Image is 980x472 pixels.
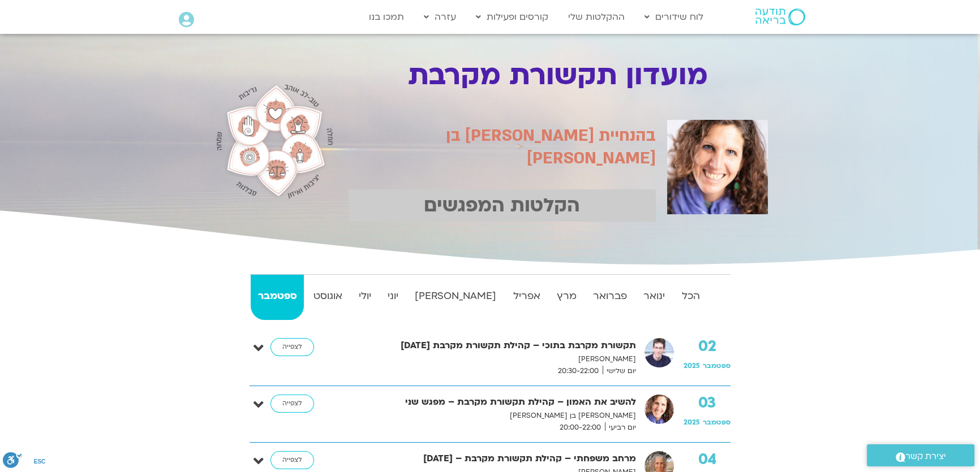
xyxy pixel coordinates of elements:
span: יצירת קשר [905,449,946,464]
h1: מועדון תקשורת מקרבת [342,60,773,92]
strong: יוני [381,288,406,305]
strong: אוגוסט [306,288,349,305]
a: לצפייה [270,395,314,413]
a: פברואר [586,275,634,320]
a: לוח שידורים [639,6,709,28]
a: ההקלטות שלי [562,6,630,28]
a: לצפייה [270,451,314,469]
a: הכל [674,275,707,320]
strong: אפריל [506,288,547,305]
a: מרץ [549,275,583,320]
span: יום רביעי [605,422,636,434]
strong: מרץ [549,288,583,305]
strong: תקשורת מקרבת בתוכי – קהילת תקשורת מקרבת [DATE] [339,338,636,353]
p: הקלטות המפגשים [349,189,656,222]
strong: 03 [684,395,730,412]
p: [PERSON_NAME] [339,353,636,365]
a: ינואר [637,275,672,320]
span: ספטמבר [703,361,730,370]
a: יוני [381,275,406,320]
strong: ספטמבר [251,288,304,305]
span: בהנחיית [PERSON_NAME] בן [PERSON_NAME] [446,124,656,169]
span: 20:00-22:00 [556,422,605,434]
span: 20:30-22:00 [554,365,603,377]
img: תודעה בריאה [755,8,805,25]
span: יום שלישי [603,365,636,377]
p: [PERSON_NAME] בן [PERSON_NAME] [339,410,636,422]
a: אפריל [506,275,547,320]
strong: 04 [684,451,730,468]
a: לצפייה [270,338,314,356]
strong: מרחב משפחתי – קהילת תקשורת מקרבת – [DATE] [339,451,636,466]
span: ספטמבר [703,418,730,427]
a: ספטמבר [251,275,304,320]
a: יולי [351,275,378,320]
strong: 02 [684,338,730,355]
strong: פברואר [586,288,634,305]
strong: הכל [674,288,707,305]
a: תמכו בנו [363,6,410,28]
span: 2025 [684,361,700,370]
a: קורסים ופעילות [470,6,554,28]
a: עזרה [418,6,462,28]
strong: להשיב את האמון – קהילת תקשורת מקרבת – מפגש שני [339,395,636,410]
span: 2025 [684,418,700,427]
a: אוגוסט [306,275,349,320]
a: [PERSON_NAME] [408,275,504,320]
a: יצירת קשר [867,444,974,466]
strong: יולי [351,288,378,305]
strong: ינואר [637,288,672,305]
strong: [PERSON_NAME] [408,288,504,305]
